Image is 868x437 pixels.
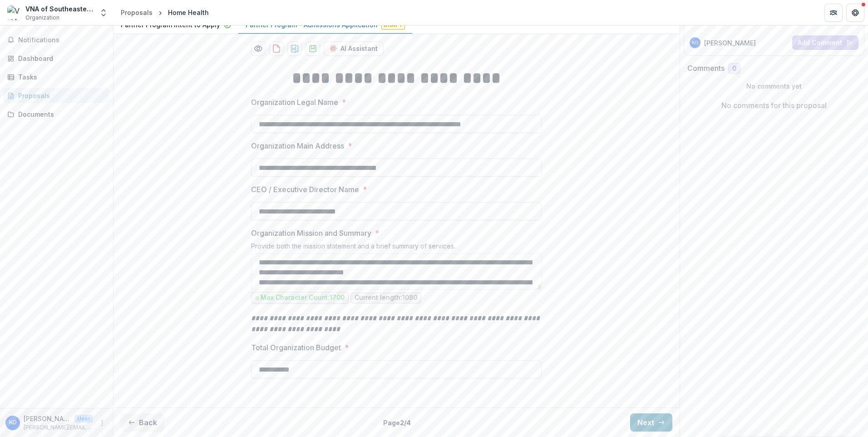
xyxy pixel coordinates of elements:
p: Current length: 1080 [355,294,417,302]
p: Organization Mission and Summary [251,228,371,238]
button: Get Help [846,4,864,22]
p: [PERSON_NAME][EMAIL_ADDRESS][PERSON_NAME][DOMAIN_NAME] [24,423,93,432]
div: Proposals [18,91,102,100]
p: [PERSON_NAME] [24,414,71,423]
p: Organization Main Address [251,140,344,151]
button: Next [630,413,672,432]
h2: Comments [687,64,725,73]
div: Karen DeSantis [9,420,17,426]
button: Notifications [4,33,109,47]
p: User [74,415,93,423]
p: Total Organization Budget [251,342,341,353]
a: Proposals [4,88,109,103]
button: download-proposal [269,41,284,56]
div: VNA of Southeastern CT [25,4,94,14]
p: No comments yet [687,81,861,91]
button: Open entity switcher [97,4,110,22]
span: Notifications [18,36,106,44]
p: No comments for this proposal [721,100,827,111]
button: download-proposal [287,41,302,56]
button: Partners [824,4,843,22]
div: Karen DeSantis [692,40,698,45]
nav: breadcrumb [117,6,212,19]
a: Dashboard [4,51,109,66]
div: Home Health [168,8,209,17]
img: VNA of Southeastern CT [7,5,22,20]
p: [PERSON_NAME] [704,38,756,48]
a: Proposals [117,6,156,19]
button: Preview ed5cdcdb-57d8-4d51-96fd-d38b11d3a9d4-1.pdf [251,41,266,56]
a: Tasks [4,70,109,84]
p: Max Character Count: 1700 [261,294,345,302]
p: Organization Legal Name [251,97,338,108]
button: Back [121,413,164,432]
button: Add Comment [792,35,858,50]
button: AI Assistant [324,41,384,56]
button: download-proposal [306,41,320,56]
span: 0 [732,65,736,73]
div: Dashboard [18,54,102,63]
a: Documents [4,107,109,122]
p: CEO / Executive Director Name [251,184,359,195]
div: Proposals [121,8,153,17]
button: More [97,417,108,428]
div: Provide both the mission statement and a brief summary of services. [251,242,542,253]
div: Tasks [18,72,102,82]
div: Documents [18,109,102,119]
p: Page 2 / 4 [383,418,411,427]
span: Organization [25,14,59,22]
